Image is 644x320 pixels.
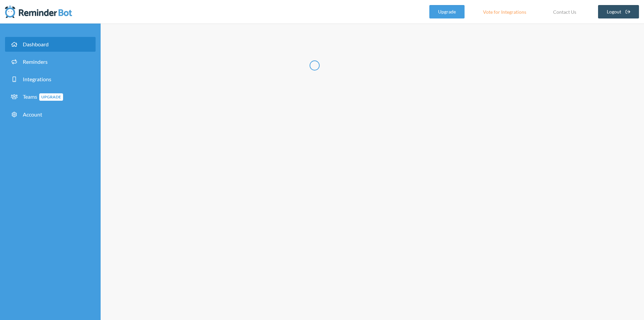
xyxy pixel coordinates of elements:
a: TeamsUpgrade [5,89,96,104]
a: Upgrade [429,5,465,18]
a: Integrations [5,72,96,87]
a: Contact Us [545,5,585,18]
span: Teams [23,93,63,100]
a: Vote for Integrations [475,5,535,18]
span: Reminders [23,58,48,65]
img: Reminder Bot [5,5,72,18]
a: Logout [598,5,639,18]
span: Upgrade [39,93,63,101]
a: Reminders [5,54,96,69]
a: Dashboard [5,37,96,52]
span: Dashboard [23,41,49,47]
span: Account [23,111,42,118]
a: Account [5,107,96,122]
span: Integrations [23,76,51,82]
